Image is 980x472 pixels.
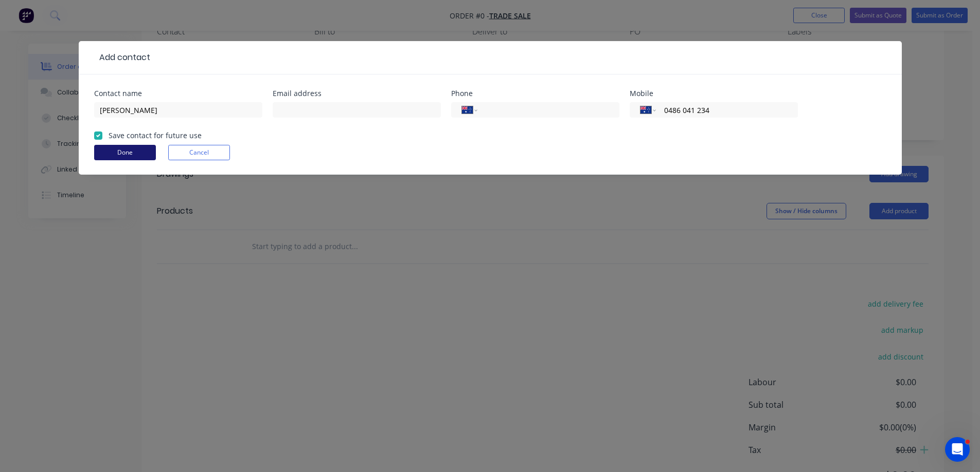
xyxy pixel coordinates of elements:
[273,90,441,97] div: Email address
[451,90,619,97] div: Phone
[945,437,970,462] iframe: Intercom live chat
[94,145,156,160] button: Done
[168,145,230,160] button: Cancel
[109,130,202,141] label: Save contact for future use
[94,90,262,97] div: Contact name
[630,90,798,97] div: Mobile
[94,51,150,64] div: Add contact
